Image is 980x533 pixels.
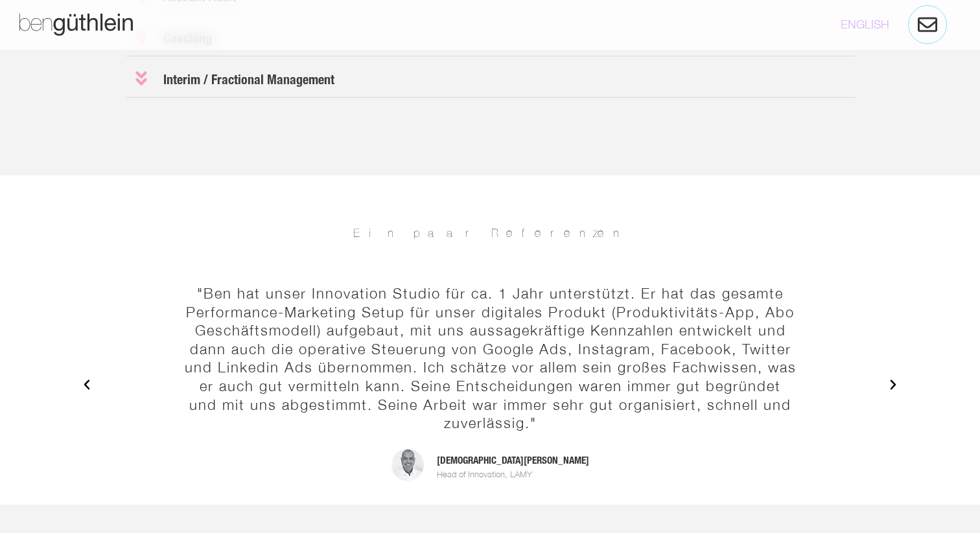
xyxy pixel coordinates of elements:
[841,17,889,31] a: ENGLISH
[437,468,589,481] span: Head of Innovation, LAMY
[163,72,334,87] a: Interim / Fractional Management
[183,284,797,433] div: "Ben hat unser Innovation Studio für ca. 1 Jahr unterstützt. Er hat das gesamte Performance-Marke...
[391,448,424,481] img: Christian Wolf
[437,453,589,468] span: [DEMOGRAPHIC_DATA][PERSON_NAME]
[170,271,810,499] div: Slides
[126,60,855,98] h3: Interim / Fractional Management
[170,271,810,499] div: 6 / 14
[6,227,974,239] h2: Ein paar Referenzen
